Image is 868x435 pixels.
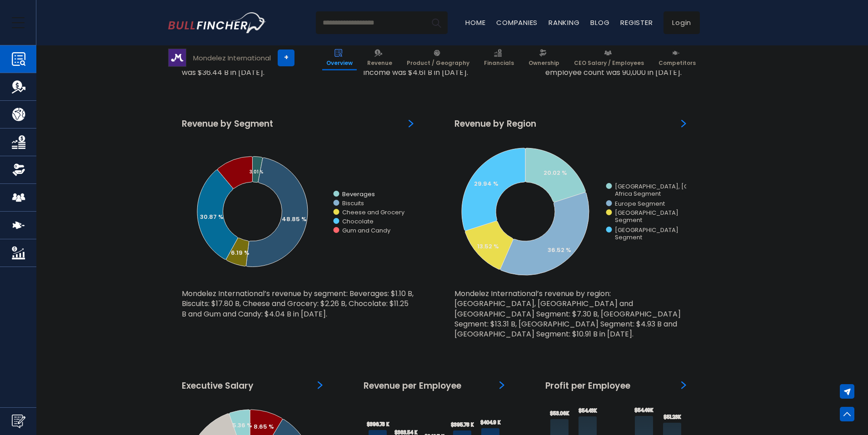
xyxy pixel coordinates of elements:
[425,11,448,34] button: Search
[254,422,274,431] tspan: 8.65 %
[658,59,696,67] span: Competitors
[663,11,700,34] a: Login
[615,208,678,224] text: [GEOGRAPHIC_DATA] Segment
[249,168,264,175] tspan: 3.01 %
[451,421,474,428] text: $395.78 K
[524,45,564,70] a: Ownership
[681,119,686,128] a: Revenue by Region
[231,248,249,257] tspan: 6.19 %
[12,163,25,177] img: Ownership
[615,182,758,198] text: [GEOGRAPHIC_DATA], [GEOGRAPHIC_DATA] and Africa Segment
[409,119,414,128] a: Revenue by Segment
[634,407,653,414] text: $54.49K
[548,246,571,254] text: 36.52 %
[529,59,559,67] span: Ownership
[169,49,186,66] img: MDLZ logo
[278,49,294,66] a: +
[454,119,536,130] h3: Revenue by Region
[326,59,353,67] span: Overview
[367,59,392,67] span: Revenue
[496,18,538,27] a: Companies
[232,421,252,430] tspan: 5.36 %
[454,289,686,340] p: Mondelez International’s revenue by region: [GEOGRAPHIC_DATA], [GEOGRAPHIC_DATA] and [GEOGRAPHIC_...
[200,213,224,221] tspan: 30.87 %
[342,190,375,198] text: Beverages
[615,199,665,208] text: Europe Segment
[549,18,579,27] a: Ranking
[480,419,501,426] text: $404.9 K
[620,18,653,27] a: Register
[193,53,271,63] div: Mondelez International
[342,208,405,217] text: Cheese and Grocery
[477,242,499,251] text: 13.52 %
[465,18,485,27] a: Home
[342,226,391,235] text: Gum and Candy
[403,45,474,70] a: Product / Geography
[579,407,597,414] text: $54.43K
[318,381,323,390] a: ceo-salary
[484,59,514,67] span: Financials
[545,381,630,392] h3: Profit per Employee
[544,168,567,177] text: 20.02 %
[367,421,389,428] text: $396.73 K
[342,199,364,208] text: Biscuits
[182,119,273,130] h3: Revenue by Segment
[590,18,609,27] a: Blog
[168,12,266,33] img: Bullfincher logo
[615,226,678,242] text: [GEOGRAPHIC_DATA] Segment
[342,217,374,226] text: Chocolate
[681,381,686,390] a: Profit per Employee
[407,59,469,67] span: Product / Geography
[182,289,414,319] p: Mondelez International’s revenue by segment: Beverages: $1.10 B, Biscuits: $17.80 B, Cheese and G...
[574,59,644,67] span: CEO Salary / Employees
[663,414,681,420] text: $51.23K
[282,215,307,223] tspan: 48.85 %
[364,381,461,392] h3: Revenue per Employee
[182,381,254,392] h3: Executive Salary
[499,381,504,390] a: Revenue per Employee
[168,12,266,33] a: Go to homepage
[570,45,648,70] a: CEO Salary / Employees
[480,45,518,70] a: Financials
[474,179,499,188] text: 29.94 %
[550,410,569,417] text: $53.06K
[363,45,396,70] a: Revenue
[654,45,700,70] a: Competitors
[322,45,357,70] a: Overview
